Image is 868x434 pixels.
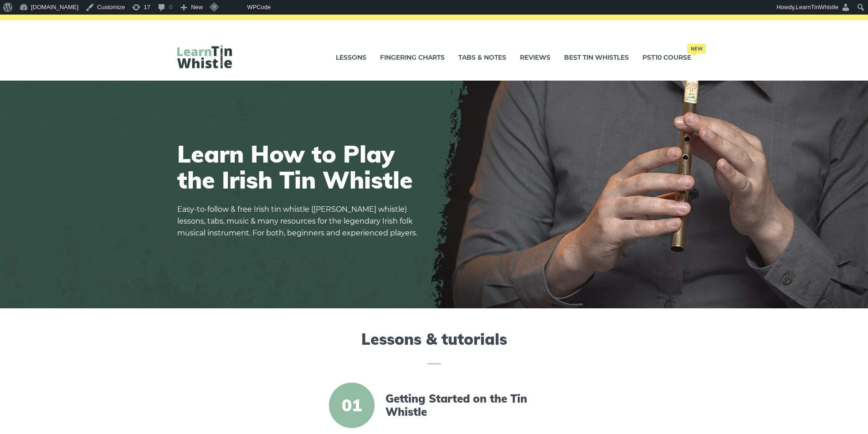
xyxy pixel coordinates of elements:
a: Getting Started on the Tin Whistle [385,392,542,419]
span: New [687,44,706,54]
a: Fingering Charts [380,46,445,69]
h2: Lessons & tutorials [177,330,691,364]
a: Lessons [336,46,366,69]
img: LearnTinWhistle.com [177,45,232,68]
a: Reviews [520,46,550,69]
a: Best Tin Whistles [564,46,629,69]
h1: Learn How to Play the Irish Tin Whistle [177,141,423,193]
span: 01 [329,383,375,428]
a: PST10 CourseNew [642,46,691,69]
p: Easy-to-follow & free Irish tin whistle ([PERSON_NAME] whistle) lessons, tabs, music & many resou... [177,204,423,239]
a: Tabs & Notes [458,46,506,69]
span: LearnTinWhistle [796,4,838,10]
